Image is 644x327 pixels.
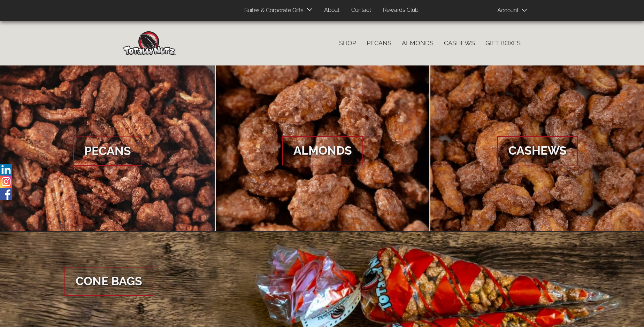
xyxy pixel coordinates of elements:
[216,65,430,232] a: Almonds
[319,3,345,17] a: About
[378,3,424,17] a: Rewards Club
[346,3,376,17] a: Contact
[361,36,397,50] a: Pecans
[64,267,153,296] span: Cone Bags
[123,31,176,55] img: Home
[397,36,439,50] a: Almonds
[239,4,306,17] a: Suites & Corporate Gifts
[439,36,480,50] a: Cashews
[497,136,578,165] span: Cashews
[334,36,361,50] a: Shop
[73,137,142,166] span: Pecans
[480,36,526,50] a: Gift Boxes
[282,136,363,165] span: Almonds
